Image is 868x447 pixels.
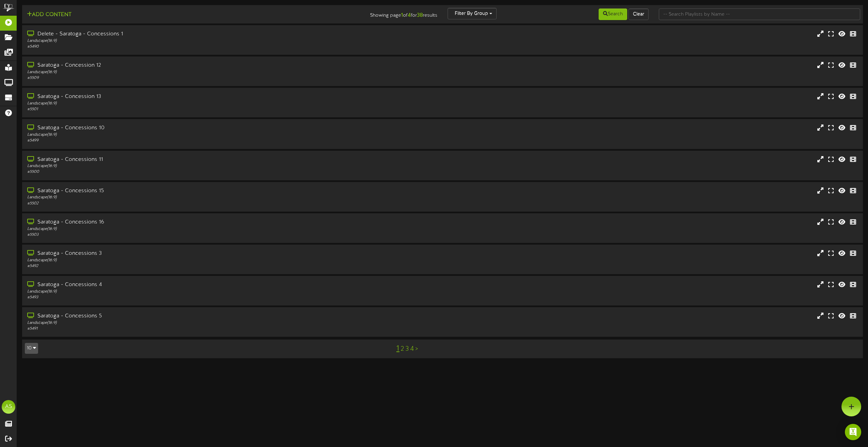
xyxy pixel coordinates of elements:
[405,345,409,353] a: 3
[629,9,649,20] button: Clear
[27,281,367,289] div: Saratoga - Concessions 4
[845,424,861,440] div: Open Intercom Messenger
[27,38,367,44] div: Landscape ( 16:9 )
[27,187,367,195] div: Saratoga - Concessions 15
[27,218,367,226] div: Saratoga - Concessions 16
[415,345,418,353] a: >
[27,132,367,138] div: Landscape ( 16:9 )
[408,12,411,18] strong: 4
[401,345,404,353] a: 2
[27,250,367,258] div: Saratoga - Concessions 3
[417,12,423,18] strong: 38
[27,195,367,200] div: Landscape ( 16:9 )
[27,106,367,112] div: # 5501
[27,163,367,169] div: Landscape ( 16:9 )
[27,44,367,50] div: # 5490
[27,226,367,232] div: Landscape ( 16:9 )
[27,75,367,81] div: # 5509
[27,289,367,295] div: Landscape ( 16:9 )
[302,8,443,19] div: Showing page of for results
[27,263,367,269] div: # 5492
[27,93,367,101] div: Saratoga - Concession 13
[448,8,497,19] button: Filter By Group
[401,12,403,18] strong: 1
[27,69,367,75] div: Landscape ( 16:9 )
[27,138,367,144] div: # 5499
[27,124,367,132] div: Saratoga - Concessions 10
[27,320,367,326] div: Landscape ( 16:9 )
[27,101,367,106] div: Landscape ( 16:9 )
[27,295,367,300] div: # 5493
[27,156,367,164] div: Saratoga - Concessions 11
[27,258,367,263] div: Landscape ( 16:9 )
[25,11,73,19] button: Add Content
[27,326,367,332] div: # 5491
[659,9,860,20] input: -- Search Playlists by Name --
[27,169,367,175] div: # 5500
[599,9,627,20] button: Search
[27,30,367,38] div: Delete - Saratoga - Concessions 1
[410,345,414,353] a: 4
[25,343,38,354] button: 10
[396,344,399,353] a: 1
[27,232,367,238] div: # 5503
[27,201,367,206] div: # 5502
[2,400,15,414] div: AS
[27,312,367,320] div: Saratoga - Concessions 5
[27,62,367,69] div: Saratoga - Concession 12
